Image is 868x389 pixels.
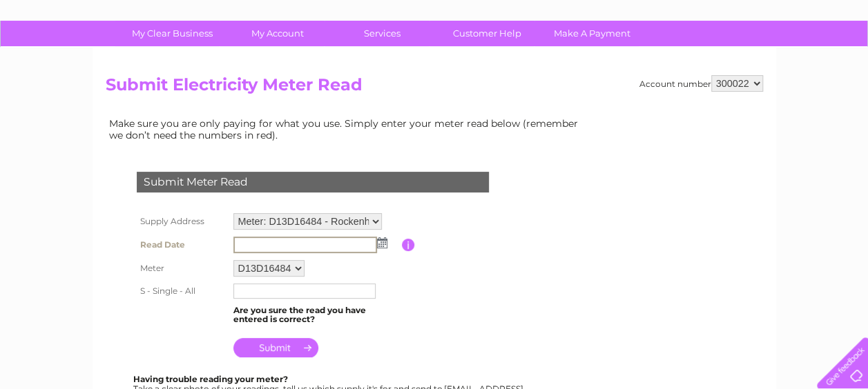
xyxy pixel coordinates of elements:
a: Contact [776,59,810,69]
a: 0333 014 3131 [608,7,703,24]
a: Customer Help [430,21,544,46]
a: Energy [659,59,690,69]
th: Read Date [133,233,230,257]
a: Blog [748,59,768,69]
img: logo.png [30,36,101,78]
a: Services [325,21,439,46]
td: Make sure you are only paying for what you use. Simply enter your meter read below (remember we d... [106,114,589,143]
a: My Account [220,21,334,46]
div: Submit Meter Read [137,172,489,192]
input: Submit [233,338,318,357]
a: Telecoms [698,59,740,69]
img: ... [377,237,387,248]
div: Account number [639,75,763,92]
th: Supply Address [133,210,230,233]
th: S - Single - All [133,280,230,302]
a: Log out [822,59,855,69]
th: Meter [133,257,230,280]
a: My Clear Business [115,21,229,46]
input: Information [402,239,415,251]
div: Clear Business is a trading name of Verastar Limited (registered in [GEOGRAPHIC_DATA] No. 3667643... [108,8,761,67]
a: Water [625,59,651,69]
b: Having trouble reading your meter? [133,374,288,384]
a: Make A Payment [535,21,649,46]
h2: Submit Electricity Meter Read [106,75,763,101]
td: Are you sure the read you have entered is correct? [230,302,402,328]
